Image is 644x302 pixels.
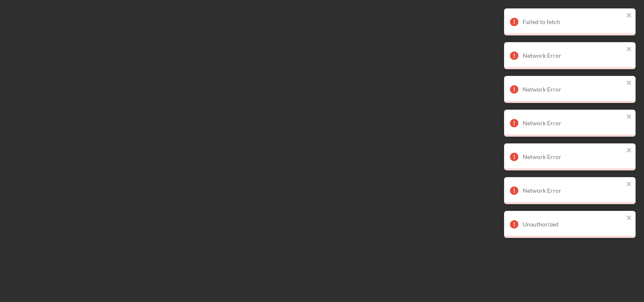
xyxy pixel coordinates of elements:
button: close [626,214,632,222]
div: Network Error [523,154,624,160]
div: Network Error [523,120,624,127]
button: close [626,181,632,189]
button: close [626,147,632,155]
button: close [626,113,632,121]
div: Network Error [523,86,624,93]
div: Network Error [523,187,624,194]
button: close [626,46,632,54]
div: Network Error [523,52,624,59]
div: Failed to fetch [523,19,624,25]
div: Unauthorized [523,221,624,228]
button: close [626,79,632,87]
button: close [626,12,632,20]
